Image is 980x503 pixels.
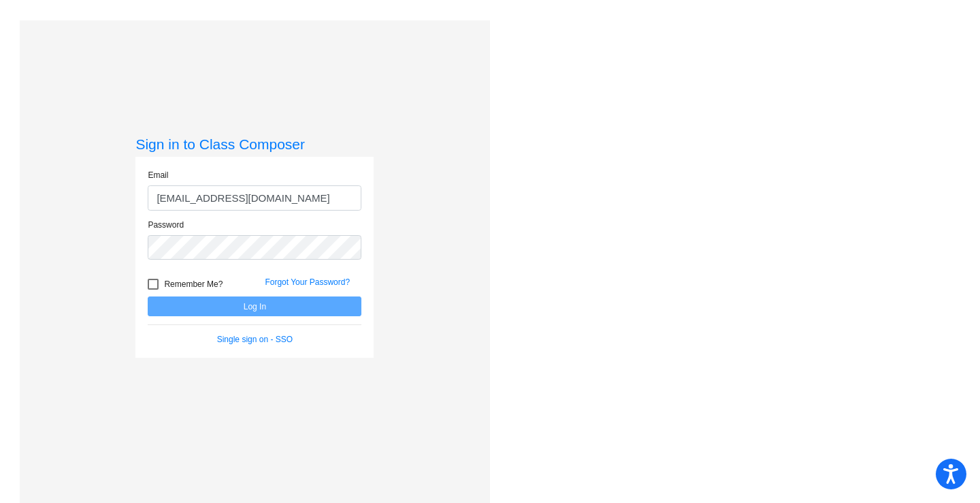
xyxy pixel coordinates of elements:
a: Single sign on - SSO [217,335,293,344]
h3: Sign in to Class Composer [135,136,374,153]
label: Password [148,219,184,231]
a: Forgot Your Password? [265,277,350,287]
button: Log In [148,296,361,316]
span: Remember Me? [164,276,223,292]
label: Email [148,169,168,181]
